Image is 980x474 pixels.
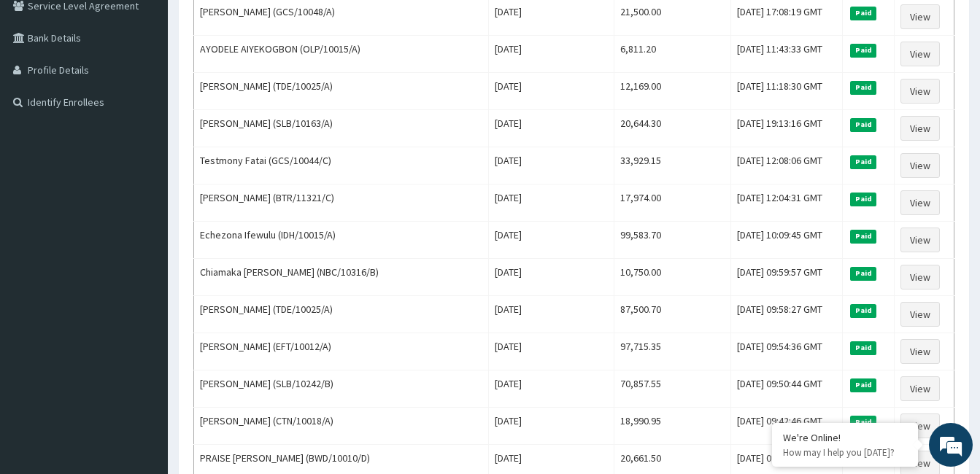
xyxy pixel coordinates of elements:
td: [DATE] 11:18:30 GMT [730,73,843,110]
td: [DATE] 09:54:36 GMT [730,333,843,370]
div: Minimize live chat window [239,7,274,42]
span: Paid [850,378,876,392]
td: 20,644.30 [614,110,731,147]
td: 12,169.00 [614,73,731,110]
td: [DATE] 09:50:44 GMT [730,370,843,408]
a: View [900,190,940,215]
td: [DATE] 19:13:16 GMT [730,110,843,147]
td: [DATE] 12:08:06 GMT [730,147,843,184]
td: 87,500.70 [614,296,731,333]
div: Chat with us now [76,82,245,101]
td: [DATE] [488,73,614,110]
td: [DATE] 09:42:46 GMT [730,408,843,445]
span: Paid [850,341,876,354]
td: 70,857.55 [614,370,731,408]
span: Paid [850,81,876,94]
td: 99,583.70 [614,222,731,259]
td: [DATE] 12:04:31 GMT [730,184,843,222]
td: 10,750.00 [614,259,731,296]
td: [DATE] [488,222,614,259]
a: View [900,79,940,104]
a: View [900,228,940,252]
td: [DATE] 11:43:33 GMT [730,36,843,73]
td: [DATE] [488,147,614,184]
td: [PERSON_NAME] (TDE/10025/A) [194,73,489,110]
span: Paid [850,118,876,131]
td: [PERSON_NAME] (BTR/11321/C) [194,184,489,222]
td: [PERSON_NAME] (SLB/10242/B) [194,370,489,408]
td: 97,715.35 [614,333,731,370]
td: [DATE] [488,333,614,370]
td: [DATE] [488,36,614,73]
td: Testmony Fatai (GCS/10044/C) [194,147,489,184]
td: [DATE] [488,370,614,408]
a: View [900,413,940,438]
td: [DATE] [488,110,614,147]
span: Paid [850,416,876,429]
td: 33,929.15 [614,147,731,184]
td: Chiamaka [PERSON_NAME] (NBC/10316/B) [194,259,489,296]
span: Paid [850,7,876,20]
a: View [900,339,940,364]
td: [DATE] [488,408,614,445]
p: How may I help you today? [783,446,907,459]
span: Paid [850,230,876,243]
td: 17,974.00 [614,184,731,222]
span: Paid [850,267,876,280]
td: [PERSON_NAME] (EFT/10012/A) [194,333,489,370]
td: [PERSON_NAME] (TDE/10025/A) [194,296,489,333]
textarea: Type your message and hit 'Enter' [7,318,278,369]
a: View [900,265,940,290]
a: View [900,376,940,401]
a: View [900,42,940,66]
td: 6,811.20 [614,36,731,73]
span: Paid [850,304,876,317]
a: View [900,302,940,327]
span: Paid [850,155,876,168]
span: Paid [850,44,876,57]
span: Paid [850,193,876,206]
div: We're Online! [783,431,907,444]
a: View [900,153,940,178]
td: [DATE] [488,259,614,296]
img: d_794563401_company_1708531726252_794563401 [27,73,59,109]
td: [DATE] 09:59:57 GMT [730,259,843,296]
a: View [900,116,940,141]
td: [DATE] [488,184,614,222]
td: Echezona Ifewulu (IDH/10015/A) [194,222,489,259]
td: [DATE] 09:58:27 GMT [730,296,843,333]
td: 18,990.95 [614,408,731,445]
td: [DATE] [488,296,614,333]
span: We're online! [85,144,201,291]
td: AYODELE AIYEKOGBON (OLP/10015/A) [194,36,489,73]
td: [DATE] 10:09:45 GMT [730,222,843,259]
td: [PERSON_NAME] (SLB/10163/A) [194,110,489,147]
td: [PERSON_NAME] (CTN/10018/A) [194,408,489,445]
a: View [900,4,940,29]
